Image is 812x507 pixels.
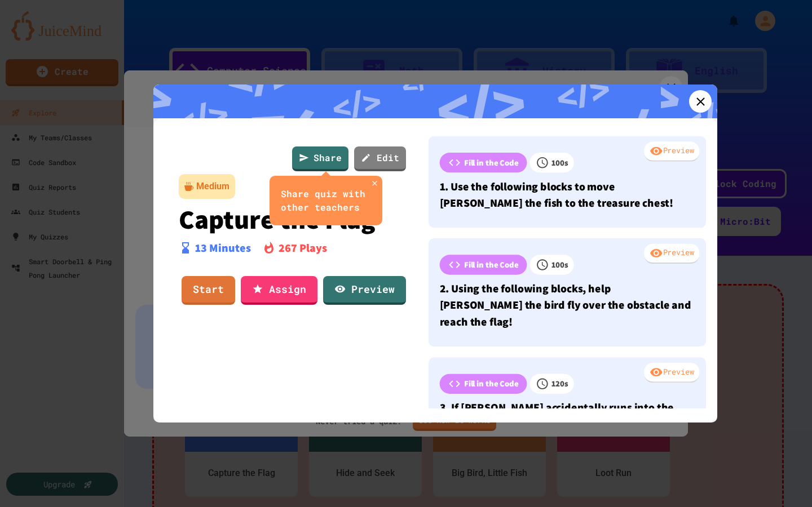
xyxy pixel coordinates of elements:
[765,462,801,496] iframe: chat widget
[195,239,251,256] p: 13 Minutes
[179,204,407,234] p: Capture the Flag
[440,178,695,211] p: 1. Use the following blocks to move [PERSON_NAME] the fish to the treasure chest!
[196,180,230,193] div: Medium
[440,399,695,466] p: 3. If [PERSON_NAME] accidentally runs into the crow or the raccoon, she will die. Complete the fo...
[241,276,317,305] a: Assign
[644,141,699,162] div: Preview
[281,187,371,214] div: Share quiz with other teachers
[551,259,568,271] p: 100 s
[718,413,801,461] iframe: chat widget
[323,276,406,305] a: Preview
[644,244,699,264] div: Preview
[644,363,699,383] div: Preview
[182,276,235,305] a: Start
[551,377,568,390] p: 120 s
[368,176,382,190] button: close
[279,239,327,256] p: 267 Plays
[292,146,348,171] a: Share
[464,259,519,271] p: Fill in the Code
[551,157,568,169] p: 100 s
[464,377,519,390] p: Fill in the Code
[464,157,519,169] p: Fill in the Code
[440,280,695,330] p: 2. Using the following blocks, help [PERSON_NAME] the bird fly over the obstacle and reach the flag!
[354,146,406,171] a: Edit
